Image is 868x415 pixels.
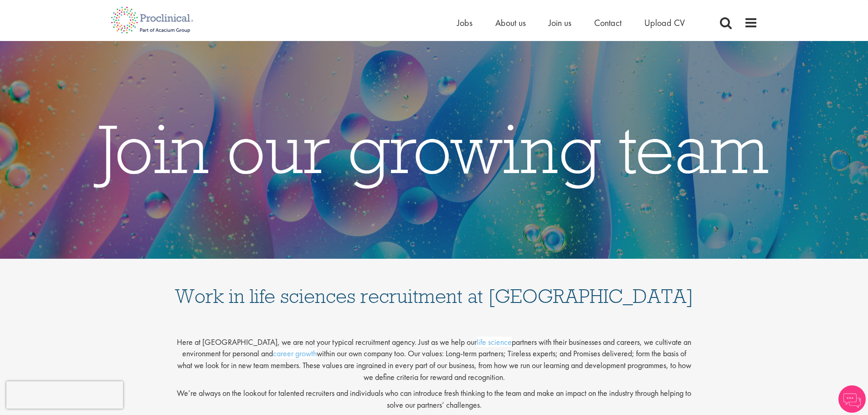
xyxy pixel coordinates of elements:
a: Upload CV [644,17,685,29]
a: Contact [594,17,621,29]
a: life science [477,337,512,347]
a: Jobs [457,17,473,29]
h1: Work in life sciences recruitment at [GEOGRAPHIC_DATA] [175,268,694,306]
a: Join us [549,17,571,29]
a: About us [495,17,526,29]
p: Here at [GEOGRAPHIC_DATA], we are not your typical recruitment agency. Just as we help our partne... [175,329,694,383]
p: We’re always on the lookout for talented recruiters and individuals who can introduce fresh think... [175,387,694,410]
img: Chatbot [838,385,866,413]
iframe: reCAPTCHA [6,381,123,409]
a: career growth [273,348,317,359]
